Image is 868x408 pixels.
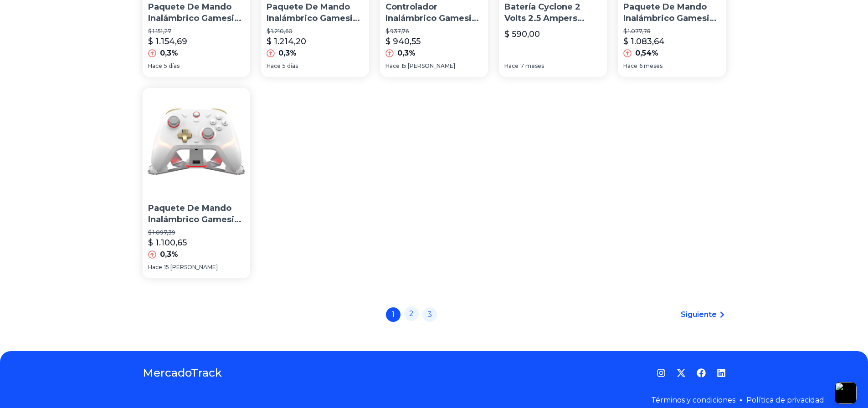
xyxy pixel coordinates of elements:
[267,1,364,24] p: Paquete De Mando Inalámbrico Gamesir Cyclone 2, Edición Negr
[143,366,222,380] a: MercadoTrack
[623,35,665,48] p: $ 1.083,64
[635,48,658,59] p: 0,54%
[623,28,720,35] p: $ 1.077,78
[639,62,663,70] span: 6 meses
[677,368,686,377] a: Twitter
[504,28,540,41] p: $ 590,00
[148,1,245,24] p: Paquete De Mando Inalámbrico Gamesir Cyclone 2, Edición [PERSON_NAME]
[697,368,706,377] a: Facebook
[148,264,162,271] span: Hace
[397,48,416,59] p: 0,3%
[282,62,298,70] span: 5 días
[404,306,419,321] a: 2
[148,236,187,249] p: $ 1.100,65
[278,48,297,59] p: 0,3%
[143,88,251,278] a: Paquete De Mando Inalámbrico Gamesir Cyclone 2, Edición BlanPaquete De Mando Inalámbrico Gamesir ...
[148,35,187,48] p: $ 1.154,69
[746,396,824,404] a: Política de privacidad
[401,62,455,70] span: 15 [PERSON_NAME]
[267,62,281,70] span: Hace
[164,62,180,70] span: 5 días
[657,368,666,377] a: Instagram
[143,88,251,196] img: Paquete De Mando Inalámbrico Gamesir Cyclone 2, Edición Blan
[148,203,245,225] p: Paquete De Mando Inalámbrico Gamesir Cyclone 2, Edición [PERSON_NAME]
[623,62,637,70] span: Hace
[623,1,720,24] p: Paquete De Mando Inalámbrico Gamesir Cyclone 2, Edición Negr
[267,28,364,35] p: $ 1.210,60
[651,396,735,404] a: Términos y condiciones
[520,62,544,70] span: 7 meses
[504,1,601,24] p: Batería Cyclone 2 Volts 2.5 Ampers 0810-0004 Tamaño D
[385,28,483,35] p: $ 937,76
[164,264,218,271] span: 15 [PERSON_NAME]
[160,48,178,59] p: 0,3%
[385,35,421,48] p: $ 940,55
[504,62,519,70] span: Hace
[267,35,306,48] p: $ 1.214,20
[160,249,178,260] p: 0,3%
[717,368,726,377] a: LinkedIn
[148,229,245,236] p: $ 1.097,39
[385,62,400,70] span: Hace
[422,307,437,322] a: 3
[681,309,726,320] a: Siguiente
[681,309,717,320] span: Siguiente
[148,62,162,70] span: Hace
[385,1,483,24] p: Controlador Inalámbrico Gamesir Cyclone 2 Edición Estándar
[148,28,245,35] p: $ 1.151,27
